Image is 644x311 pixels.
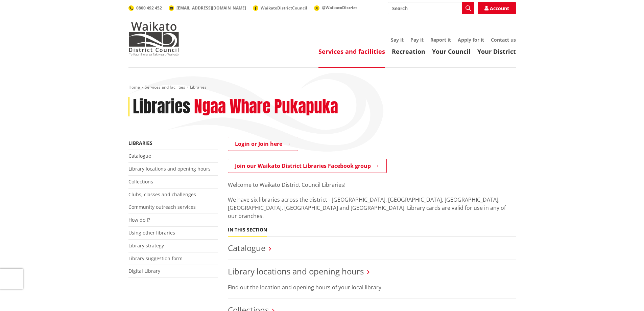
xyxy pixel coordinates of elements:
a: Login or Join here [228,137,298,151]
a: Libraries [128,140,152,146]
a: Join our Waikato District Libraries Facebook group [228,159,387,173]
a: Community outreach services [128,204,196,210]
a: Account [478,2,516,14]
a: [EMAIL_ADDRESS][DOMAIN_NAME] [169,5,246,11]
a: Digital Library [128,268,160,274]
span: Libraries [190,84,207,90]
a: Services and facilities [145,84,185,90]
a: Collections [128,178,153,185]
a: Library suggestion form [128,255,183,262]
a: Say it [391,37,404,43]
img: Waikato District Council - Te Kaunihera aa Takiwaa o Waikato [128,22,179,55]
a: Apply for it [458,37,484,43]
a: Services and facilities [318,47,385,55]
a: Recreation [392,47,425,55]
a: Contact us [491,37,516,43]
p: Find out the location and opening hours of your local library. [228,283,516,291]
a: Home [128,84,140,90]
a: Pay it [410,37,424,43]
a: Report it [430,37,451,43]
a: How do I? [128,217,150,223]
a: Your District [477,47,516,55]
span: [EMAIL_ADDRESS][DOMAIN_NAME] [176,5,246,11]
span: @WaikatoDistrict [322,5,357,10]
h5: In this section [228,227,267,233]
a: @WaikatoDistrict [314,5,357,10]
a: Clubs, classes and challenges [128,191,196,198]
span: 0800 492 452 [136,5,162,11]
input: Search input [388,2,474,14]
a: Library strategy [128,242,164,249]
a: Using other libraries [128,229,175,236]
h2: Ngaa Whare Pukapuka [194,97,338,117]
a: WaikatoDistrictCouncil [253,5,307,11]
a: Your Council [432,47,471,55]
p: Welcome to Waikato District Council Libraries! [228,181,516,189]
p: We have six libraries across the district - [GEOGRAPHIC_DATA], [GEOGRAPHIC_DATA], [GEOGRAPHIC_DAT... [228,196,516,220]
a: Catalogue [228,242,265,253]
a: Library locations and opening hours [128,165,211,172]
a: 0800 492 452 [128,5,162,11]
span: WaikatoDistrictCouncil [261,5,307,11]
span: ibrary cards are valid for use in any of our branches. [228,204,506,220]
a: Library locations and opening hours [228,266,364,277]
nav: breadcrumb [128,85,516,90]
a: Catalogue [128,153,151,159]
h1: Libraries [133,97,190,117]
